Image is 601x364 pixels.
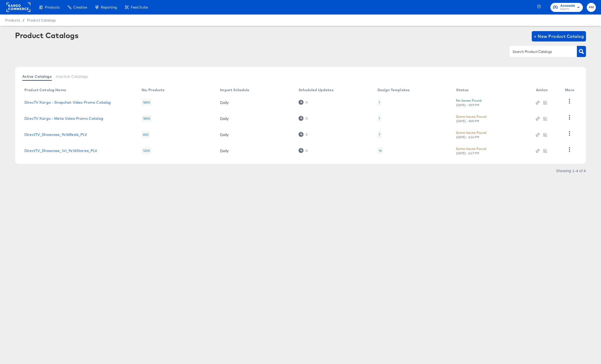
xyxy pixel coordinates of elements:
[20,18,27,22] span: /
[589,4,594,10] span: AM
[220,88,249,92] div: Import Schedule
[456,146,486,151] div: Some Issues Found
[142,88,165,92] div: No. Products
[560,3,575,9] span: Accounts
[15,31,78,39] div: Product Catalogs
[299,88,334,92] div: Scheduled Updates
[306,149,308,152] div: 0
[587,3,596,12] button: AM
[377,131,382,138] div: 7
[560,7,575,11] span: DirecTV
[299,100,308,105] div: 0
[22,74,52,79] span: Active Catalogs
[299,148,308,153] div: 0
[306,117,308,120] div: 0
[24,149,98,153] a: DirectTV_Showcase_1x1_9x16Stories_PLV
[532,31,586,41] button: + New Product Catalog
[45,5,60,9] span: Products
[73,5,87,9] span: Creative
[101,5,117,9] span: Reporting
[299,132,308,137] div: 0
[456,130,486,139] button: Some Issues Found[DATE] - 6:16 PM
[452,86,531,94] th: Status
[377,147,383,154] div: 14
[456,130,486,135] div: Some Issues Found
[142,115,152,122] div: 1800
[216,143,294,159] td: Daily
[561,86,581,94] th: More
[306,101,308,104] div: 0
[216,110,294,127] td: Daily
[24,116,103,121] a: DirecTV Kargo - Meta Video Promo Catalog
[377,88,410,92] div: Design Templates
[306,133,308,136] div: 0
[24,100,111,104] a: DirecTV Kargo - Snapchat Video Promo Catalog
[24,88,66,92] div: Product Catalog Name
[142,147,151,154] div: 1200
[550,3,583,12] button: AccountsDirecTV
[512,49,567,55] input: Search Product Catalogs
[379,116,380,121] div: 1
[5,18,20,22] span: Products
[24,132,87,137] a: DirectTV_Showcase_9x16Reels_PLV
[534,33,584,40] span: + New Product Catalog
[456,135,479,139] div: [DATE] - 6:16 PM
[379,100,380,104] div: 1
[216,94,294,110] td: Daily
[142,99,152,106] div: 1800
[377,115,381,122] div: 1
[456,151,479,155] div: [DATE] - 6:17 PM
[556,169,586,172] div: Showing 1–4 of 4
[379,132,380,137] div: 7
[216,127,294,143] td: Daily
[131,5,148,9] span: Feed Suite
[456,119,479,123] div: [DATE] - 4:00 PM
[456,114,486,119] div: Some Issues Found
[56,74,88,79] span: Inactive Catalogs
[532,86,561,94] th: Action
[299,116,308,121] div: 0
[379,149,382,153] div: 14
[456,146,486,155] button: Some Issues Found[DATE] - 6:17 PM
[377,99,381,106] div: 1
[142,131,150,138] div: 600
[27,18,56,22] a: Product Catalogs
[456,114,486,123] button: Some Issues Found[DATE] - 4:00 PM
